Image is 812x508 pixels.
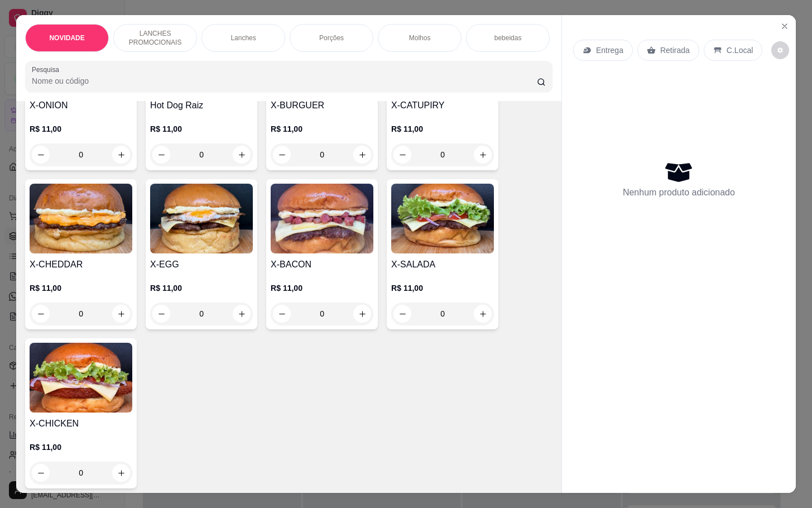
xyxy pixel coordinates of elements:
[271,258,373,271] h4: X-BACON
[623,186,735,199] p: Nenhum produto adicionado
[494,33,522,42] p: bebeidas
[30,442,132,453] p: R$ 11,00
[271,123,373,135] p: R$ 11,00
[30,343,132,413] img: product-image
[727,45,753,56] p: C.Local
[30,258,132,271] h4: X-CHEDDAR
[150,184,253,253] img: product-image
[391,184,494,253] img: product-image
[32,75,537,87] input: Pesquisa
[150,99,253,112] h4: Hot Dog Raiz
[150,258,253,271] h4: X-EGG
[30,123,132,135] p: R$ 11,00
[776,17,794,35] button: Close
[150,123,253,135] p: R$ 11,00
[271,282,373,294] p: R$ 11,00
[271,184,373,253] img: product-image
[596,45,623,56] p: Entrega
[32,65,63,74] label: Pesquisa
[391,258,494,271] h4: X-SALADA
[391,123,494,135] p: R$ 11,00
[271,99,373,112] h4: X-BURGUER
[49,33,84,42] p: NOVIDADE
[771,41,789,59] button: decrease-product-quantity
[150,282,253,294] p: R$ 11,00
[391,99,494,112] h4: X-CATUPIRY
[30,184,132,253] img: product-image
[391,282,494,294] p: R$ 11,00
[123,29,188,47] p: LANCHES PROMOCIONAIS
[30,282,132,294] p: R$ 11,00
[30,417,132,430] h4: X-CHICKEN
[30,99,132,112] h4: X-ONION
[660,45,690,56] p: Retirada
[230,33,256,42] p: Lanches
[319,33,344,42] p: Porções
[409,33,431,42] p: Molhos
